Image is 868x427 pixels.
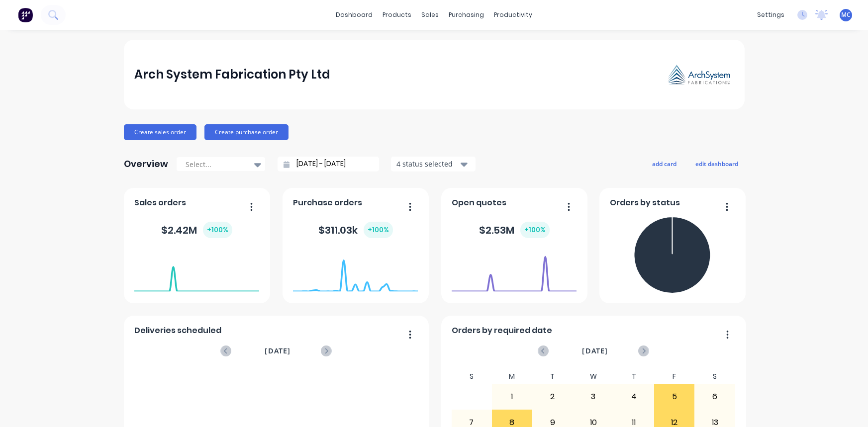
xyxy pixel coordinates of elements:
[479,222,550,238] div: $ 2.53M
[378,7,416,22] div: products
[655,384,694,409] div: 5
[396,159,459,169] div: 4 status selected
[664,62,734,88] img: Arch System Fabrication Pty Ltd
[293,197,362,209] span: Purchase orders
[452,325,552,337] span: Orders by required date
[841,10,851,19] span: MC
[134,65,330,85] div: Arch System Fabrication Pty Ltd
[18,7,33,22] img: Factory
[124,154,168,174] div: Overview
[582,345,608,356] span: [DATE]
[161,222,232,238] div: $ 2.42M
[452,197,506,209] span: Open quotes
[331,7,378,22] a: dashboard
[695,384,735,409] div: 6
[694,369,735,384] div: S
[689,157,745,170] button: edit dashboard
[489,7,537,22] div: productivity
[124,124,196,140] button: Create sales order
[654,369,695,384] div: F
[318,222,393,238] div: $ 311.03k
[416,7,444,22] div: sales
[614,384,654,409] div: 4
[203,222,232,238] div: + 100 %
[364,222,393,238] div: + 100 %
[134,197,186,209] span: Sales orders
[533,384,573,409] div: 2
[532,369,573,384] div: T
[610,197,680,209] span: Orders by status
[492,369,533,384] div: M
[265,345,290,356] span: [DATE]
[573,369,614,384] div: W
[492,384,532,409] div: 1
[444,7,489,22] div: purchasing
[391,157,476,171] button: 4 status selected
[646,157,683,170] button: add card
[613,369,654,384] div: T
[451,369,492,384] div: S
[204,124,289,140] button: Create purchase order
[520,222,550,238] div: + 100 %
[752,7,789,22] div: settings
[574,384,613,409] div: 3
